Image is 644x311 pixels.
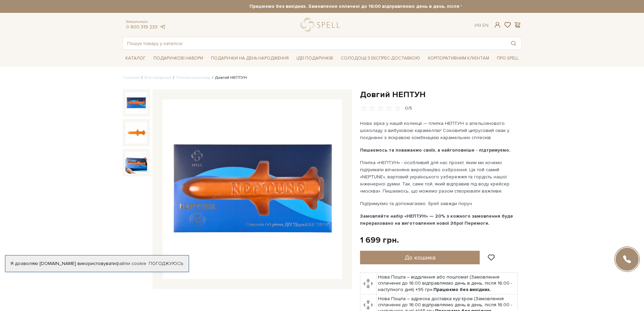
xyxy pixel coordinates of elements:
[151,53,206,64] span: Подарункові набори
[405,254,435,261] span: До кошика
[208,53,291,64] span: Подарунки на День народження
[494,53,521,64] span: Про Spell
[405,105,412,112] div: 0/5
[425,52,492,64] a: Корпоративним клієнтам
[144,75,171,80] a: Вся продукція
[123,53,148,64] span: Каталог
[126,24,158,30] a: 0 800 319 233
[360,89,522,100] h1: Довгий НЕПТУН
[163,99,342,279] img: Довгий НЕПТУН
[480,22,481,28] span: |
[474,22,488,28] div: Ук
[506,37,521,49] button: Пошук товару у каталозі
[159,24,166,30] a: telegram
[116,261,146,266] a: файли cookie
[377,273,518,294] td: Нова Пошта – відділення або поштомат (Замовлення сплаченні до 16:00 відправляємо день в день, піс...
[125,122,147,143] img: Довгий НЕПТУН
[433,287,491,292] b: Працюємо без вихідних.
[360,213,513,226] b: Замовляйте набір «НЕПТУН» — 20% з кожного замовлення буде перераховано на виготовлення нової Збро...
[149,261,183,267] a: Погоджуюсь
[301,18,343,32] a: logo
[126,20,166,24] span: Консультація:
[176,75,210,80] a: Плитки шоколаду
[183,3,581,9] strong: Працюємо без вихідних. Замовлення оплачені до 16:00 відправляємо день в день, після 16:00 - насту...
[123,37,506,49] input: Пошук товару у каталозі
[125,92,147,114] img: Довгий НЕПТУН
[482,22,488,28] a: En
[338,52,423,64] a: Солодощі з експрес-доставкою
[360,200,519,207] p: Підтримуємо та допомагаємо. Spell завжди поруч.
[360,159,519,195] p: Плитка «НЕПТУН» - особливий для нас проєкт, яким ми хочемо підтримати вітчизняне виробництво озбр...
[125,152,147,173] img: Довгий НЕПТУН
[360,235,399,245] div: 1 699 грн.
[210,75,247,81] li: Довгий НЕПТУН
[360,251,480,264] button: До кошика
[360,120,519,141] p: Нова зірка у нашій колекції — плитка НЕПТУН з апельсинового шоколаду з вибуховою карамеллю! Соков...
[360,147,510,153] b: Пишаємось та поважаємо своїх, а найголовніше - підтримуємо.
[294,53,336,64] span: Ідеї подарунків
[5,261,189,267] div: Я дозволяю [DOMAIN_NAME] використовувати
[123,75,140,80] a: Головна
